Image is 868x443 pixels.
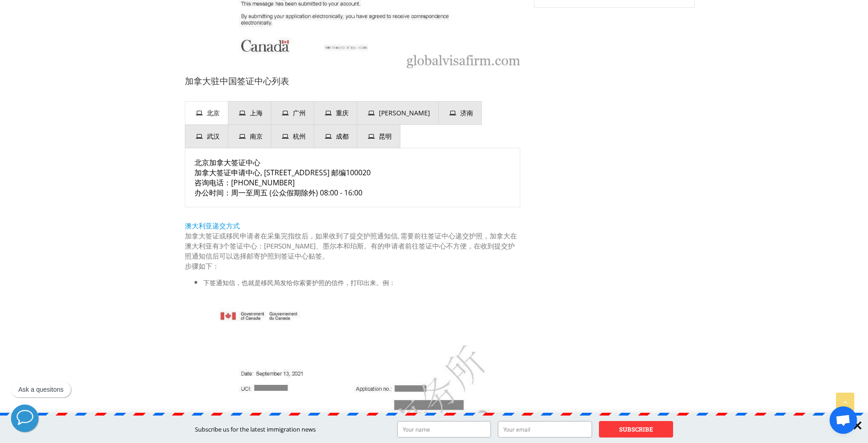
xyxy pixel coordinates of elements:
span: 济南 [460,108,473,117]
span: Subscribe us for the latest immigration news [195,425,316,433]
span: 杭州 [293,132,306,140]
span: 武汉 [207,132,220,140]
input: Your email [498,421,592,438]
strong: SUBSCRIBE [619,425,653,433]
span: 重庆 [336,108,349,117]
span: 成都 [336,132,349,140]
li: 下签通知信，也就是移民局发给你索要护照的信件，打印出来。例： [203,278,520,288]
span: 南京 [250,132,263,140]
a: Go to Top [836,393,854,411]
p: Ask a quesitons [18,386,64,394]
span: 上海 [250,108,263,117]
p: 步骤如下： [185,261,520,271]
input: Your name [397,421,491,438]
p: 加拿大签证或移民申请者在采集完指纹后，如果收到了提交护照通知信, 需要前往签证中心递交护照，加拿大在澳大利亚有3个签证中心：[PERSON_NAME]、墨尔本和珀斯。有的申请者前往签证中心不方便... [185,231,520,261]
span: 澳大利亚递交方式 [185,219,240,232]
span: 广州 [293,108,306,117]
h3: 加拿大驻中国签证中心列表 [185,75,520,92]
div: Ouvrir le chat [830,406,857,434]
div: 北京加拿大签证中心 加拿大签证申请中心, [STREET_ADDRESS] 邮编100020 咨询电话：[PHONE_NUMBER] 办公时间：周一至周五 (公众假期除外) 08:00 - 16:00 [194,157,511,198]
span: 北京 [207,108,220,117]
span: [PERSON_NAME] [379,108,430,117]
span: 昆明 [379,132,392,140]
